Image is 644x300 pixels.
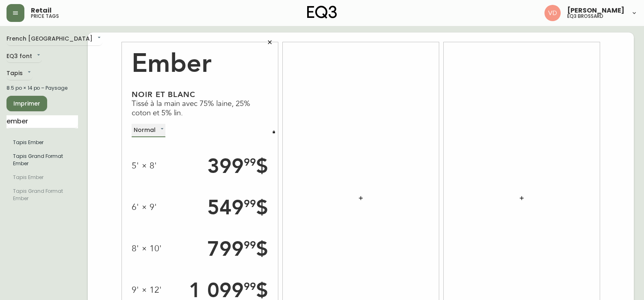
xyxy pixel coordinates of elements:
div: Ember [132,42,268,79]
sup: 99 [244,156,256,168]
input: Recherche [7,115,78,128]
div: French [GEOGRAPHIC_DATA] [7,32,102,46]
div: 399 $ [207,153,268,179]
div: 6' × 9' [132,202,157,213]
div: 8' × 10' [132,243,162,254]
div: Tapis [7,67,33,80]
div: 30831-00-IS [39,43,67,51]
div: 549 $ [207,195,268,220]
h5: price tags [31,14,59,19]
div: 8.5 po × 14 po – Paysage [7,84,78,92]
img: 34cbe8de67806989076631741e6a7c6b [544,5,561,21]
div: 9' × 12' [132,285,162,296]
sup: 99 [244,239,256,251]
span: Imprimer [13,99,41,109]
div: Noir et blanc [132,90,268,99]
li: Tapis [7,136,78,149]
div: EQ3 font [7,50,42,63]
div: Tissé à la main avec 75% laine, 25% coton et 5% lin. [132,99,268,118]
span: Retail [31,7,52,14]
sup: 99 [244,280,256,293]
div: Catégorie 20 [12,36,66,43]
div: Normal [132,124,165,137]
span: [PERSON_NAME] [567,7,624,14]
li: Tapis [7,149,78,171]
div: 54,99$ [12,43,28,51]
li: Moyen format pendre marque [7,171,78,184]
div: 799 $ [207,236,268,261]
div: Fibre [12,29,66,36]
li: Moyen format pendre marque [7,184,78,205]
div: 5' × 8' [132,160,157,171]
img: logo [307,6,337,19]
div: Coussin carré 15po [12,22,66,29]
sup: 99 [244,197,256,210]
button: Imprimer [7,96,47,111]
h5: eq3 brossard [567,14,603,19]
